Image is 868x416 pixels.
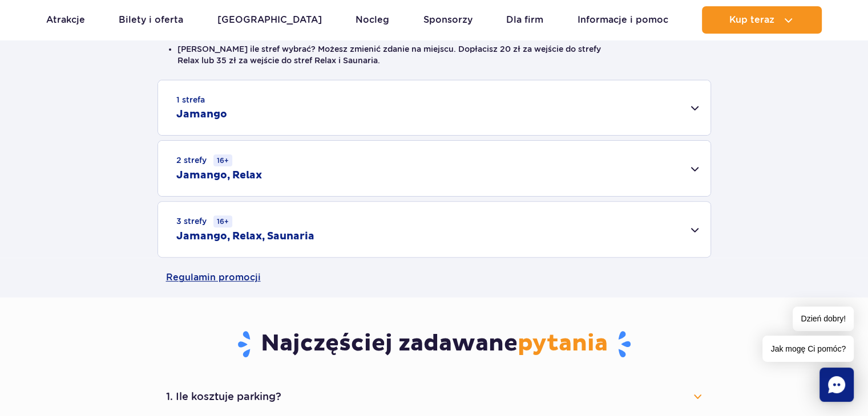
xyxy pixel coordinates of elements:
a: Dla firm [506,6,543,34]
small: 16+ [213,154,232,166]
a: Atrakcje [46,6,85,34]
span: pytania [518,329,608,358]
a: Nocleg [356,6,389,34]
span: Dzień dobry! [793,307,854,331]
h2: Jamango [176,108,227,121]
li: [PERSON_NAME] ile stref wybrać? Możesz zmienić zdanie na miejscu. Dopłacisz 20 zł za wejście do s... [177,43,691,66]
a: Bilety i oferta [119,6,183,34]
a: Sponsorzy [423,6,473,34]
h3: Najczęściej zadawane [166,329,703,359]
h2: Jamango, Relax, Saunaria [176,230,314,243]
button: 1. Ile kosztuje parking? [166,384,703,409]
small: 3 strefy [176,215,232,227]
span: Jak mogę Ci pomóc? [762,336,854,362]
span: Kup teraz [729,15,774,25]
small: 2 strefy [176,154,232,166]
button: Kup teraz [702,6,822,34]
a: Informacje i pomoc [578,6,668,34]
small: 1 strefa [176,94,205,105]
a: [GEOGRAPHIC_DATA] [217,6,322,34]
a: Regulamin promocji [166,258,703,297]
div: Chat [819,368,854,402]
small: 16+ [213,215,232,227]
h2: Jamango, Relax [176,169,262,182]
